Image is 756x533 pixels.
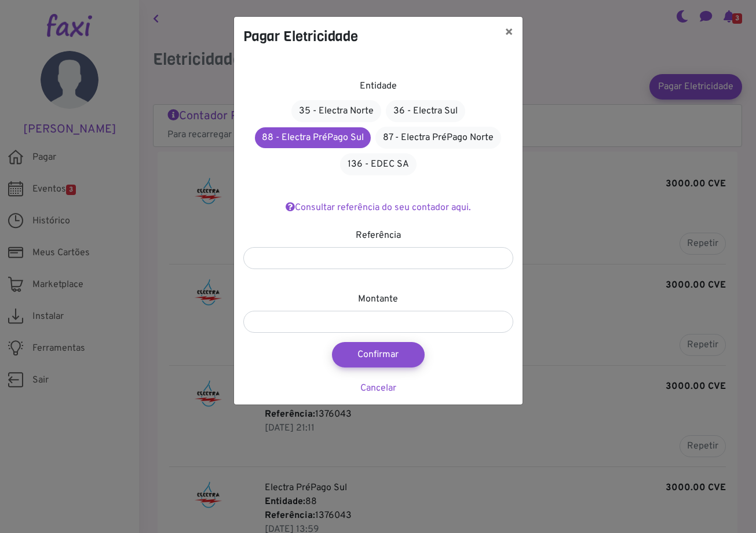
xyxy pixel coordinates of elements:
[243,26,358,47] h4: Pagar Eletricidade
[255,127,371,148] a: 88 - Electra PréPago Sul
[291,100,381,122] a: 35 - Electra Norte
[360,79,397,93] label: Entidade
[332,342,425,367] button: Confirmar
[286,202,471,214] a: Consultar referência do seu contador aqui.
[386,100,465,122] a: 36 - Electra Sul
[340,153,417,175] a: 136 - EDEC SA
[375,127,501,149] a: 87 - Electra PréPago Norte
[495,17,523,49] button: ×
[360,383,396,394] a: Cancelar
[356,229,401,242] label: Referência
[358,292,398,306] label: Montante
